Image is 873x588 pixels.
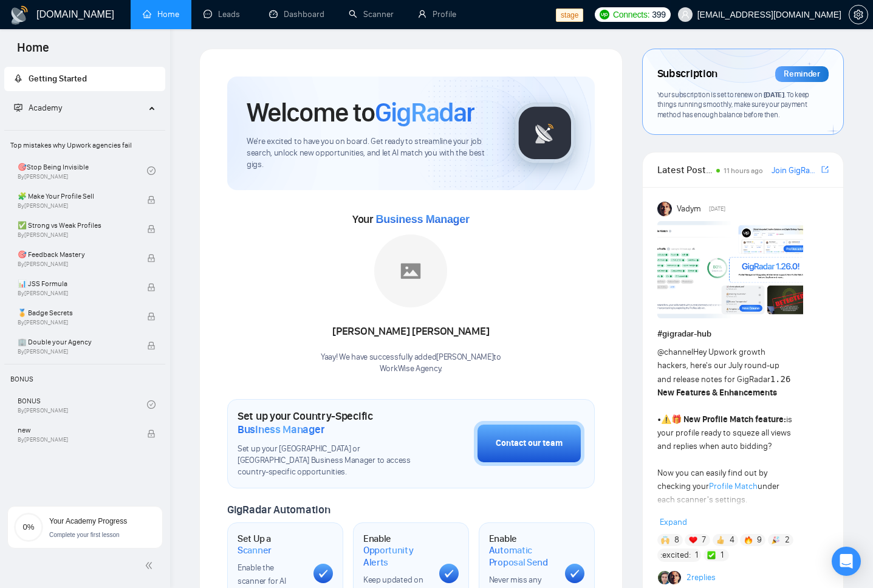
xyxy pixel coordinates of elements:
[677,202,701,216] span: Vadym
[143,9,179,19] a: homeHome
[657,162,713,177] span: Latest Posts from the GigRadar Community
[489,544,555,568] span: Automatic Proposal Send
[657,327,829,341] h1: # gigradar-hub
[821,164,829,176] a: export
[18,436,134,443] span: By [PERSON_NAME]
[724,166,763,175] span: 11 hours ago
[600,10,609,19] img: upwork-logo.png
[18,391,147,418] a: BONUSBy[PERSON_NAME]
[657,202,672,216] img: Vadym
[681,10,690,19] span: user
[18,190,134,202] span: 🧩 Make Your Profile Sell
[775,66,829,82] div: Reminder
[238,423,324,436] span: Business Manager
[18,336,134,348] span: 🏢 Double your Agency
[7,39,59,64] span: Home
[14,74,22,83] span: rocket
[709,203,725,214] span: [DATE]
[757,534,762,546] span: 9
[247,96,474,129] h1: Welcome to
[363,533,430,569] h1: Enable
[375,213,469,225] span: Business Manager
[772,536,780,544] img: 🎉
[321,363,501,375] p: WorkWise Agency .
[18,248,134,261] span: 🎯 Feedback Mastery
[832,547,861,576] div: Open Intercom Messenger
[652,8,665,21] span: 399
[515,103,575,163] img: gigradar-logo.png
[18,202,134,210] span: By [PERSON_NAME]
[5,367,164,391] span: BONUS
[689,536,697,544] img: ❤️
[18,424,134,436] span: new
[18,261,134,268] span: By [PERSON_NAME]
[145,559,157,572] span: double-left
[5,133,164,157] span: Top mistakes why Upwork agencies fail
[375,96,474,129] span: GigRadar
[496,437,563,450] div: Contact our team
[18,307,134,319] span: 🏅 Badge Secrets
[227,503,330,516] span: GigRadar Automation
[686,572,716,584] a: 2replies
[349,9,394,19] a: searchScanner
[474,421,584,466] button: Contact our team
[147,429,156,438] span: lock
[683,414,786,425] strong: New Profile Match feature:
[702,534,706,546] span: 7
[238,533,304,556] h1: Set Up a
[4,67,165,91] li: Getting Started
[556,9,583,22] span: stage
[147,400,156,409] span: check-circle
[744,536,753,544] img: 🔥
[238,409,413,436] h1: Set up your Country-Specific
[613,8,649,21] span: Connects:
[18,319,134,326] span: By [PERSON_NAME]
[18,290,134,297] span: By [PERSON_NAME]
[489,533,555,569] h1: Enable
[147,283,156,292] span: lock
[849,10,868,19] span: setting
[29,73,87,84] span: Getting Started
[716,536,725,544] img: 👍
[418,9,456,19] a: userProfile
[657,388,777,398] strong: New Features & Enhancements
[147,341,156,350] span: lock
[18,157,147,184] a: 🎯Stop Being InvisibleBy[PERSON_NAME]
[352,213,470,226] span: Your
[707,551,716,559] img: ✅
[238,544,272,556] span: Scanner
[18,231,134,239] span: By [PERSON_NAME]
[147,196,156,204] span: lock
[657,221,803,318] img: F09AC4U7ATU-image.png
[658,571,671,584] img: Alex B
[695,549,698,561] span: 1
[730,534,734,546] span: 4
[4,125,165,447] li: Academy Homepage
[321,321,501,342] div: [PERSON_NAME] [PERSON_NAME]
[657,64,717,84] span: Subscription
[661,414,671,425] span: ⚠️
[49,517,127,525] span: Your Academy Progress
[147,254,156,262] span: lock
[764,90,784,99] span: [DATE]
[721,549,724,561] span: 1
[657,90,809,119] span: Your subscription is set to renew on . To keep things running smoothly, make sure your payment me...
[321,352,501,375] div: Yaay! We have successfully added [PERSON_NAME] to
[18,278,134,290] span: 📊 JSS Formula
[363,544,430,568] span: Opportunity Alerts
[14,523,43,531] span: 0%
[660,517,687,527] span: Expand
[674,534,679,546] span: 8
[147,166,156,175] span: check-circle
[204,9,245,19] a: messageLeads
[49,532,120,538] span: Complete your first lesson
[18,219,134,231] span: ✅ Strong vs Weak Profiles
[785,534,790,546] span: 2
[10,5,29,25] img: logo
[14,103,22,112] span: fund-projection-screen
[29,103,62,113] span: Academy
[18,348,134,355] span: By [PERSON_NAME]
[14,103,62,113] span: Academy
[247,136,495,171] span: We're excited to have you on board. Get ready to streamline your job search, unlock new opportuni...
[238,443,413,478] span: Set up your [GEOGRAPHIC_DATA] or [GEOGRAPHIC_DATA] Business Manager to access country-specific op...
